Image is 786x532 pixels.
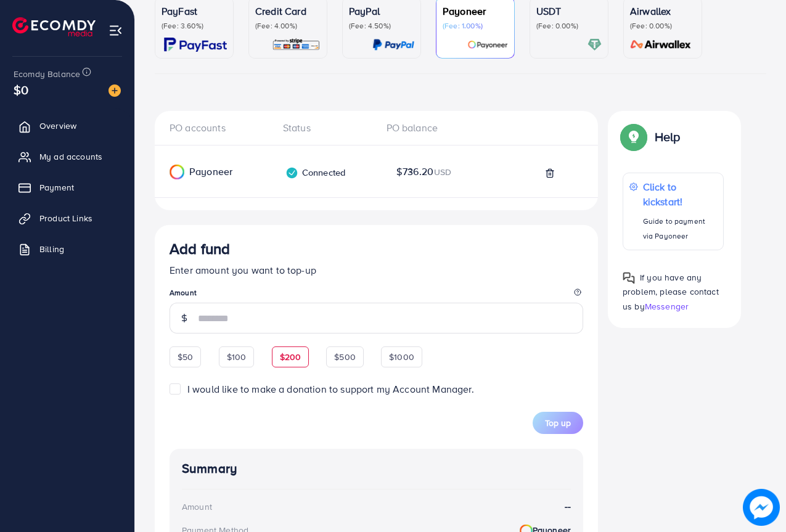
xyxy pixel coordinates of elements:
[565,499,571,514] strong: --
[9,206,125,231] a: Product Links
[108,23,123,38] img: menu
[643,214,717,243] p: Guide to payment via Payoneer
[743,489,780,526] img: image
[349,21,414,31] p: (Fee: 4.50%)
[623,272,635,284] img: Popup guide
[377,121,480,135] div: PO balance
[14,81,28,99] span: $0
[396,165,452,179] span: $736.20
[170,165,184,179] img: Payoneer
[626,38,695,52] img: card
[227,351,247,363] span: $100
[9,113,125,138] a: Overview
[108,84,121,97] img: image
[623,126,645,148] img: Popup guide
[285,166,298,179] img: verified
[39,120,76,132] span: Overview
[272,38,321,52] img: card
[467,38,508,52] img: card
[187,382,474,396] span: I would like to make a donation to support my Account Manager.
[443,21,508,31] p: (Fee: 1.00%)
[39,243,64,255] span: Billing
[533,412,583,434] button: Top up
[9,175,125,200] a: Payment
[630,4,695,18] p: Airwallex
[39,150,102,163] span: My ad accounts
[645,300,689,313] span: Messenger
[536,21,602,31] p: (Fee: 0.00%)
[162,4,227,18] p: PayFast
[255,21,321,31] p: (Fee: 4.00%)
[655,129,681,144] p: Help
[164,38,227,52] img: card
[170,121,273,135] div: PO accounts
[178,351,193,363] span: $50
[372,38,414,52] img: card
[12,17,96,36] img: logo
[623,271,719,312] span: If you have any problem, please contact us by
[170,240,230,258] h3: Add fund
[14,68,80,80] span: Ecomdy Balance
[39,212,92,224] span: Product Links
[334,351,356,363] span: $500
[536,4,602,18] p: USDT
[182,501,212,513] div: Amount
[285,166,345,179] div: Connected
[9,237,125,261] a: Billing
[280,351,301,363] span: $200
[587,38,602,52] img: card
[349,4,414,18] p: PayPal
[643,179,717,209] p: Click to kickstart!
[545,417,571,429] span: Top up
[443,4,508,18] p: Payoneer
[255,4,321,18] p: Credit Card
[155,165,251,179] div: Payoneer
[170,263,583,277] p: Enter amount you want to top-up
[630,21,695,31] p: (Fee: 0.00%)
[273,121,377,135] div: Status
[389,351,414,363] span: $1000
[434,166,451,178] span: USD
[9,144,125,169] a: My ad accounts
[170,287,583,303] legend: Amount
[39,181,74,194] span: Payment
[162,21,227,31] p: (Fee: 3.60%)
[182,461,571,477] h4: Summary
